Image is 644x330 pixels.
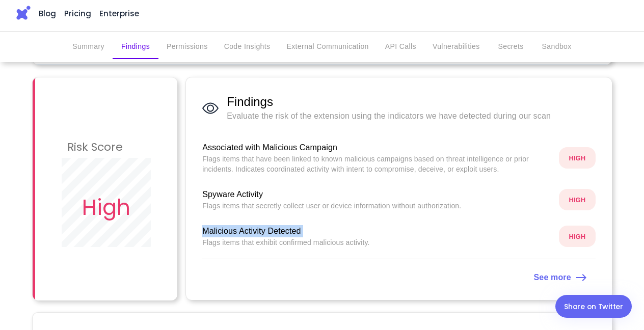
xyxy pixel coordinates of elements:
[82,191,130,224] h2: High
[202,142,551,154] span: Associated with Malicious Campaign
[64,35,113,59] button: Summary
[488,35,534,59] button: Secrets
[377,35,424,59] button: API Calls
[569,196,586,204] strong: HIGH
[202,225,551,237] span: Malicious Activity Detected
[67,136,123,158] h3: Risk Score
[569,233,586,240] strong: HIGH
[534,273,571,282] strong: See more
[202,188,551,201] span: Spyware Activity
[216,35,279,59] button: Code Insights
[202,201,551,211] p: Flags items that secretly collect user or device information without authorization.
[227,110,596,122] span: Evaluate the risk of the extension using the indicators we have detected during our scan
[113,35,158,59] button: Findings
[534,35,580,59] button: Sandbox
[555,295,632,318] a: Share on Twitter
[227,94,596,110] span: Findings
[569,154,586,162] strong: HIGH
[202,154,551,174] p: Flags items that have been linked to known malicious campaigns based on threat intelligence or pr...
[64,35,579,59] div: secondary tabs example
[202,100,219,117] img: Findings
[564,300,623,313] div: Share on Twitter
[278,35,377,59] button: External Communication
[424,35,488,59] button: Vulnerabilities
[158,35,216,59] button: Permissions
[202,237,551,248] p: Flags items that exhibit confirmed malicious activity.
[202,267,596,284] a: See more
